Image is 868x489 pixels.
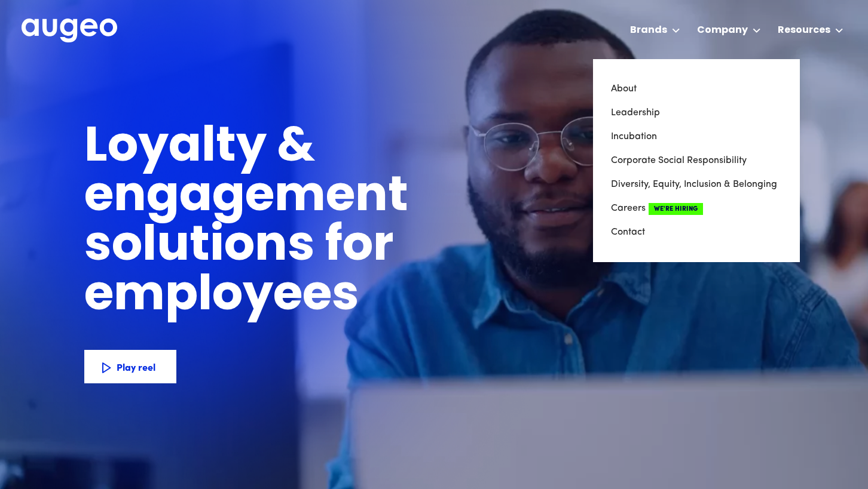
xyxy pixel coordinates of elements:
a: Contact [611,220,782,244]
div: Company [697,23,748,38]
a: CareersWe're Hiring [611,196,782,220]
div: Resources [778,23,830,38]
a: Diversity, Equity, Inclusion & Belonging [611,173,782,196]
a: Incubation [611,125,782,149]
div: Brands [630,23,667,38]
a: About [611,77,782,101]
a: Corporate Social Responsibility [611,149,782,173]
img: Augeo's full logo in white. [22,19,117,43]
span: We're Hiring [649,203,703,215]
a: Leadership [611,101,782,125]
nav: Company [593,59,800,262]
a: home [22,19,117,44]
